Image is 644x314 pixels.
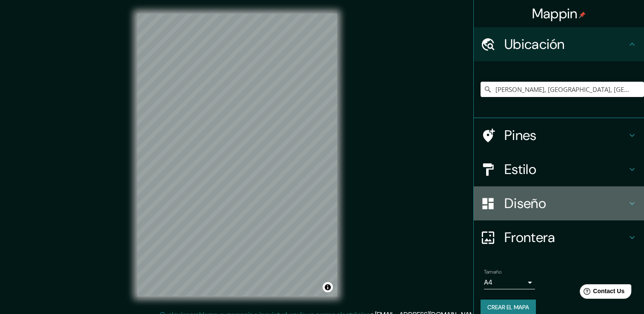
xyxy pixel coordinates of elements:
[474,186,644,220] div: Diseño
[323,282,333,292] button: Alternar atribución
[474,152,644,186] div: Estilo
[487,302,529,313] font: Crear el mapa
[481,82,644,97] input: Elige tu ciudad o área
[504,36,627,53] h4: Ubicación
[568,281,635,305] iframe: Help widget launcher
[504,229,627,246] h4: Frontera
[474,118,644,152] div: Pines
[484,268,501,276] label: Tamaño
[532,5,578,23] font: Mappin
[579,11,586,18] img: pin-icon.png
[504,161,627,178] h4: Estilo
[504,195,627,212] h4: Diseño
[137,14,337,297] canvas: Mapa
[474,220,644,254] div: Frontera
[474,27,644,61] div: Ubicación
[484,276,535,289] div: A4
[504,127,627,144] h4: Pines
